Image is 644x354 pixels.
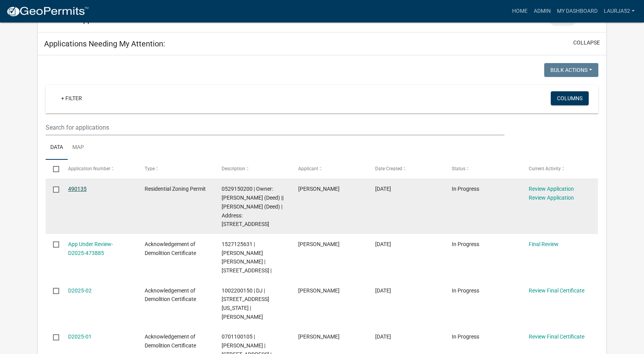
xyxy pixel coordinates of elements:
[375,287,391,294] span: 09/04/2025
[375,333,391,340] span: 09/04/2025
[551,91,589,105] button: Columns
[529,241,559,247] a: Final Review
[214,160,291,178] datatable-header-cell: Description
[452,241,479,247] span: In Progress
[298,166,318,171] span: Applicant
[68,287,92,294] a: D2025-02
[529,166,561,171] span: Current Activity
[68,135,89,160] a: Map
[375,241,391,247] span: 09/04/2025
[46,160,60,178] datatable-header-cell: Select
[368,160,445,178] datatable-header-cell: Date Created
[521,160,598,178] datatable-header-cell: Current Activity
[222,241,272,274] span: 1527125631 | Matthew Daisy Cory | 428 Main Street |
[137,160,214,178] datatable-header-cell: Type
[68,241,113,256] a: App Under Review-D2025-473885
[61,160,138,178] datatable-header-cell: Application Number
[68,166,110,171] span: Application Number
[531,4,554,19] a: Admin
[573,39,600,47] button: collapse
[554,4,601,19] a: My Dashboard
[55,91,88,105] a: + Filter
[145,287,196,303] span: Acknowledgement of Demolition Certificate
[529,195,574,201] a: Review Application
[601,4,638,19] a: laurja52
[222,166,245,171] span: Description
[529,333,584,340] a: Review Final Certificate
[298,333,340,340] span: Kimberly Grandinetti
[145,186,206,192] span: Residential Zoning Permit
[452,333,479,340] span: In Progress
[291,160,368,178] datatable-header-cell: Applicant
[544,63,598,77] button: Bulk Actions
[444,160,521,178] datatable-header-cell: Status
[298,186,340,192] span: Adam Kaminski
[68,333,92,340] a: D2025-01
[452,186,479,192] span: In Progress
[44,39,165,48] h5: Applications Needing My Attention:
[222,287,269,320] span: 1002200150 | DJ | 22355 610TH AVE Nevada | Laura Johnston
[68,186,87,192] a: 490135
[46,120,504,135] input: Search for applications
[375,166,402,171] span: Date Created
[298,241,340,247] span: Laura Johnston
[452,166,465,171] span: Status
[375,186,391,192] span: 10/08/2025
[222,186,284,227] span: 0529150200 | Owner: KAMINSKI, ADAM (Deed) || FRETWELL, HELEN (Deed) | Address: 3751 DEER RUN LN
[509,4,531,19] a: Home
[145,333,196,349] span: Acknowledgement of Demolition Certificate
[298,287,340,294] span: Allie Hoffman
[145,166,155,171] span: Type
[46,135,68,160] a: Data
[145,241,196,256] span: Acknowledgement of Demolition Certificate
[529,287,584,294] a: Review Final Certificate
[452,287,479,294] span: In Progress
[529,186,574,192] a: Review Application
